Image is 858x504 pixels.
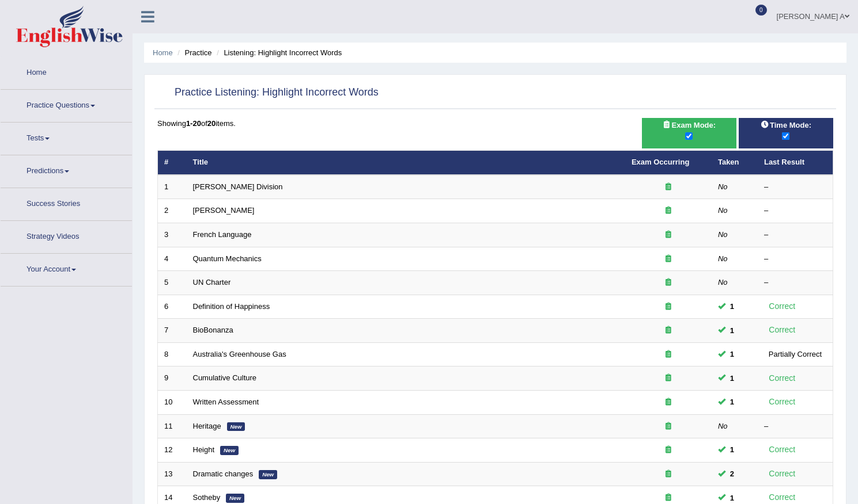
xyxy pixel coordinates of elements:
td: 7 [158,319,187,343]
td: 11 [158,414,187,438]
div: Exam occurring question [632,397,705,408]
em: No [718,182,728,191]
a: Exam Occurring [632,158,689,166]
th: Title [187,151,625,175]
td: 13 [158,462,187,486]
div: Exam occurring question [632,492,705,503]
a: Sotheby [193,493,221,502]
a: Australia's Greenhouse Gas [193,350,286,358]
span: You can still take this question [725,468,739,480]
div: Exam occurring question [632,230,705,240]
a: Success Stories [1,188,132,217]
a: Height [193,445,215,454]
b: 1-20 [186,119,201,128]
a: [PERSON_NAME] [193,206,255,215]
div: Exam occurring question [632,349,705,360]
div: – [764,182,826,193]
div: Exam occurring question [632,182,705,193]
td: 12 [158,438,187,463]
th: Taken [712,151,758,175]
a: Predictions [1,155,132,184]
span: Time Mode: [756,119,816,131]
div: Exam occurring question [632,373,705,384]
li: Listening: Highlight Incorrect Words [214,47,342,58]
div: Showing of items. [157,118,833,129]
span: You can still take this question [725,300,739,312]
div: – [764,205,826,216]
div: Exam occurring question [632,254,705,265]
div: Exam occurring question [632,421,705,432]
td: 5 [158,271,187,295]
div: – [764,254,826,265]
td: 2 [158,199,187,223]
div: – [764,421,826,432]
em: New [220,446,239,455]
span: You can still take this question [725,372,739,384]
em: New [226,494,244,503]
div: Exam occurring question [632,469,705,480]
td: 9 [158,366,187,391]
em: No [718,422,728,430]
em: No [718,206,728,215]
td: 8 [158,342,187,366]
a: Practice Questions [1,90,132,119]
a: Home [153,48,173,57]
div: Correct [764,491,800,504]
h2: Practice Listening: Highlight Incorrect Words [157,84,379,101]
a: French Language [193,230,252,239]
div: Partially Correct [764,348,826,360]
a: Your Account [1,254,132,282]
b: 20 [207,119,216,128]
div: Correct [764,395,800,408]
a: UN Charter [193,278,231,287]
li: Practice [175,47,211,58]
a: Tests [1,123,132,151]
em: No [718,230,728,239]
a: Definition of Happiness [193,302,270,311]
td: 10 [158,390,187,414]
a: BioBonanza [193,326,233,334]
span: Exam Mode: [657,119,720,131]
span: You can still take this question [725,444,739,456]
em: New [259,470,277,479]
a: Cumulative Culture [193,373,257,382]
div: Exam occurring question [632,277,705,288]
a: Heritage [193,422,221,430]
td: 3 [158,223,187,247]
a: Strategy Videos [1,221,132,250]
span: 0 [755,5,767,16]
th: Last Result [758,151,833,175]
div: – [764,277,826,288]
div: Exam occurring question [632,325,705,336]
span: You can still take this question [725,492,739,504]
th: # [158,151,187,175]
div: Exam occurring question [632,445,705,456]
div: Correct [764,372,800,385]
div: Correct [764,443,800,456]
div: Exam occurring question [632,301,705,312]
div: Show exams occurring in exams [642,118,736,148]
em: No [718,278,728,287]
td: 6 [158,295,187,319]
div: – [764,230,826,240]
td: 4 [158,247,187,271]
a: Home [1,57,132,86]
div: Exam occurring question [632,205,705,216]
em: New [227,422,245,432]
a: Written Assessment [193,398,259,406]
a: Quantum Mechanics [193,254,262,263]
div: Correct [764,467,800,480]
span: You can still take this question [725,348,739,360]
a: Dramatic changes [193,469,254,478]
span: You can still take this question [725,324,739,337]
div: Correct [764,323,800,337]
td: 1 [158,175,187,199]
span: You can still take this question [725,396,739,408]
em: No [718,254,728,263]
div: Correct [764,300,800,313]
a: [PERSON_NAME] Division [193,182,283,191]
